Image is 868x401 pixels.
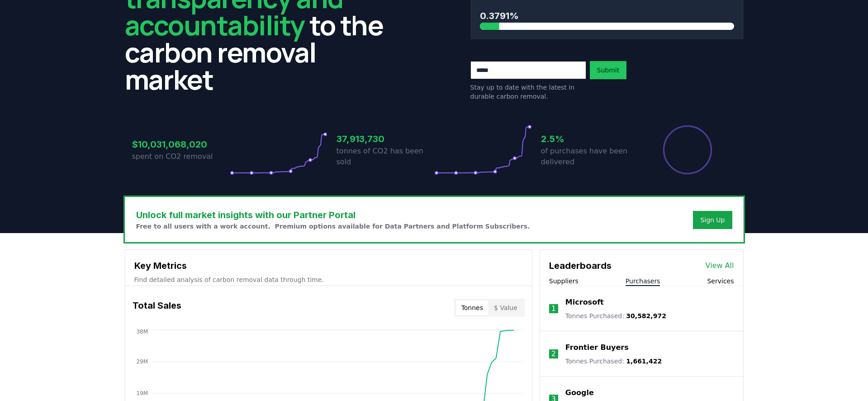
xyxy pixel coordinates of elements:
[541,132,639,146] h3: 2.5%
[489,301,523,315] button: $ Value
[132,138,230,151] h3: $10,031,068,020
[565,297,604,308] a: Microsoft
[565,342,629,353] a: Frontier Buyers
[551,348,556,359] p: 2
[626,277,660,286] button: Purchasers
[565,311,666,320] p: Tonnes Purchased :
[470,83,586,101] p: Stay up to date with the latest in durable carbon removal.
[132,151,230,162] p: spent on CO2 removal
[706,260,734,271] a: View All
[565,387,594,398] a: Google
[693,211,732,229] button: Sign Up
[337,146,434,167] p: tonnes of CO2 has been sold
[549,259,612,272] h3: Leaderboards
[549,277,579,286] button: Suppliers
[456,301,489,315] button: Tonnes
[337,132,434,146] h3: 37,913,730
[134,275,523,284] p: Find detailed analysis of carbon removal data through time.
[136,329,148,335] tspan: 38M
[136,222,530,231] p: Free to all users with a work account. Premium options available for Data Partners and Platform S...
[136,358,148,365] tspan: 29M
[626,358,662,365] span: 1,661,422
[707,277,734,286] button: Services
[136,390,148,396] tspan: 19M
[626,312,666,320] span: 30,582,972
[551,303,556,314] p: 1
[541,146,639,167] p: of purchases have been delivered
[662,124,713,175] div: Percentage of sales delivered
[480,9,734,23] h3: 0.3791%
[133,299,181,317] h3: Total Sales
[700,215,725,224] a: Sign Up
[590,61,627,79] button: Submit
[134,259,523,272] h3: Key Metrics
[136,208,530,222] h3: Unlock full market insights with our Partner Portal
[565,357,662,366] p: Tonnes Purchased :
